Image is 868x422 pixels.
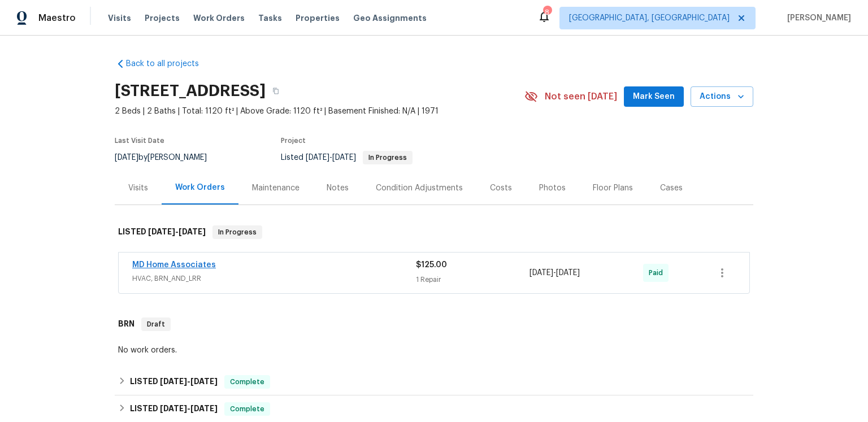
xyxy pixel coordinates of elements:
[281,137,306,144] span: Project
[691,86,753,107] button: Actions
[130,375,218,389] h6: LISTED
[115,137,164,144] span: Last Visit Date
[148,228,175,236] span: [DATE]
[115,58,223,69] a: Back to all projects
[296,12,340,24] span: Properties
[128,182,148,194] div: Visits
[700,90,744,104] span: Actions
[175,182,225,193] div: Work Orders
[179,228,206,236] span: [DATE]
[649,267,667,279] span: Paid
[115,151,220,164] div: by [PERSON_NAME]
[115,106,524,117] span: 2 Beds | 2 Baths | Total: 1120 ft² | Above Grade: 1120 ft² | Basement Finished: N/A | 1971
[118,317,134,331] h6: BRN
[327,182,349,194] div: Notes
[160,404,218,412] span: -
[252,182,300,194] div: Maintenance
[115,85,266,97] h2: [STREET_ADDRESS]
[225,376,269,388] span: Complete
[539,182,566,194] div: Photos
[115,368,753,395] div: LISTED [DATE]-[DATE]Complete
[118,345,750,356] div: No work orders.
[108,12,131,24] span: Visits
[543,7,551,18] div: 8
[190,404,218,412] span: [DATE]
[490,182,512,194] div: Costs
[148,228,206,236] span: -
[115,154,138,162] span: [DATE]
[160,404,187,412] span: [DATE]
[132,261,216,269] a: MD Home Associates
[306,154,356,162] span: -
[545,91,617,102] span: Not seen [DATE]
[118,225,206,239] h6: LISTED
[624,86,684,107] button: Mark Seen
[38,12,76,24] span: Maestro
[416,261,447,269] span: $125.00
[376,182,463,194] div: Condition Adjustments
[633,90,675,104] span: Mark Seen
[160,377,218,385] span: -
[783,12,851,24] span: [PERSON_NAME]
[266,81,286,101] button: Copy Address
[190,377,218,385] span: [DATE]
[214,227,261,238] span: In Progress
[225,403,269,415] span: Complete
[145,12,180,24] span: Projects
[364,154,411,161] span: In Progress
[593,182,633,194] div: Floor Plans
[142,319,170,330] span: Draft
[281,154,413,162] span: Listed
[530,269,553,277] span: [DATE]
[416,274,530,285] div: 1 Repair
[115,306,753,342] div: BRN Draft
[130,402,218,416] h6: LISTED
[193,12,245,24] span: Work Orders
[258,14,282,22] span: Tasks
[115,214,753,250] div: LISTED [DATE]-[DATE]In Progress
[530,267,580,279] span: -
[160,377,187,385] span: [DATE]
[306,154,329,162] span: [DATE]
[569,12,730,24] span: [GEOGRAPHIC_DATA], [GEOGRAPHIC_DATA]
[353,12,427,24] span: Geo Assignments
[556,269,580,277] span: [DATE]
[660,182,683,194] div: Cases
[132,273,416,284] span: HVAC, BRN_AND_LRR
[332,154,356,162] span: [DATE]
